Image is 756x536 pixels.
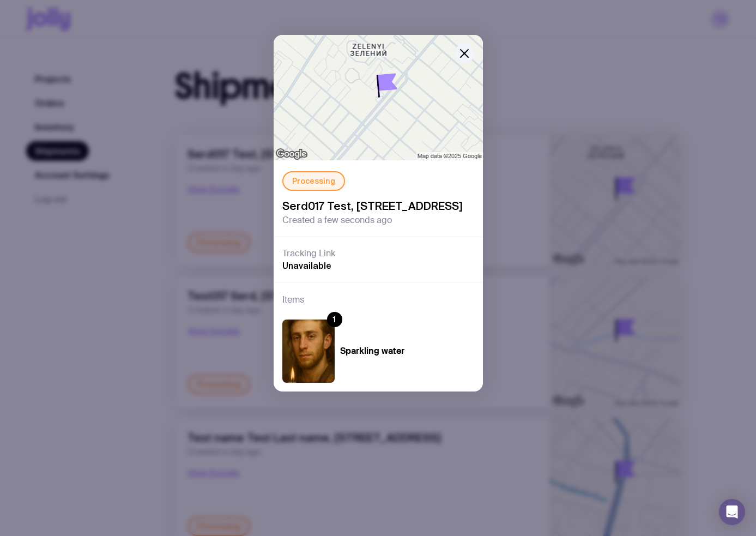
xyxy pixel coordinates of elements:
[719,499,745,525] div: Open Intercom Messenger
[282,248,335,259] h3: Tracking Link
[274,35,483,160] img: staticmap
[282,200,463,213] span: Serd017 Test, [STREET_ADDRESS]
[327,312,342,327] div: 1
[340,346,404,357] h4: Sparkling water
[282,171,345,191] div: Processing
[282,293,304,306] h3: Items
[282,260,331,271] span: Unavailable
[282,215,392,226] span: Created a few seconds ago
